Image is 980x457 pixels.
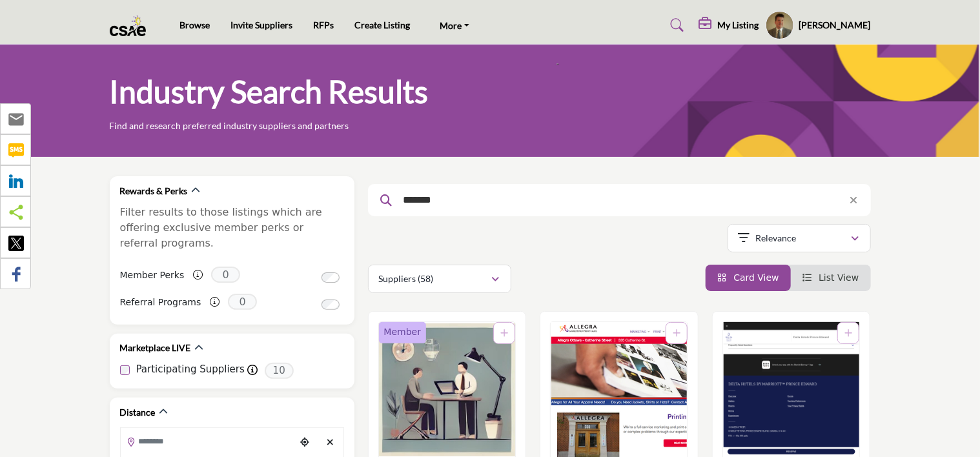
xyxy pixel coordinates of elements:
[755,232,796,245] p: Relevance
[110,15,153,36] img: Site Logo
[322,300,340,310] input: Switch to Referral Programs
[718,19,759,31] h5: My Listing
[717,272,779,283] a: View Card
[802,272,859,283] a: View List
[733,272,779,283] span: Card View
[120,264,185,287] label: Member Perks
[313,19,334,30] a: RFPs
[120,205,344,251] p: Filter results to those listings which are offering exclusive member perks or referral programs.
[110,119,349,132] p: Find and research preferred industry suppliers and partners
[658,15,692,36] a: Search
[228,294,257,310] span: 0
[799,19,871,32] h5: [PERSON_NAME]
[706,265,791,291] li: Card View
[500,328,508,338] a: Add To List
[766,11,794,39] button: Show hide supplier dropdown
[431,16,478,34] a: More
[136,362,245,377] label: Participating Suppliers
[844,328,852,338] a: Add To List
[379,272,434,285] p: Suppliers (58)
[120,406,156,419] h2: Distance
[179,19,210,30] a: Browse
[295,429,314,456] div: Choose your current location
[120,341,191,354] h2: Marketplace LIVE
[265,363,294,379] span: 10
[110,72,429,112] h1: Industry Search Results
[384,325,422,339] span: Member
[211,267,240,283] span: 0
[121,429,295,454] input: Search Location
[354,19,410,30] a: Create Listing
[321,429,340,456] div: Clear search location
[120,291,201,314] label: Referral Programs
[673,328,680,338] a: Add To List
[819,272,859,283] span: List View
[120,365,130,375] input: Participating Suppliers checkbox
[728,224,871,252] button: Relevance
[368,265,511,293] button: Suppliers (58)
[230,19,292,30] a: Invite Suppliers
[699,17,759,33] div: My Listing
[120,185,188,198] h2: Rewards & Perks
[791,265,871,291] li: List View
[322,272,340,283] input: Switch to Member Perks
